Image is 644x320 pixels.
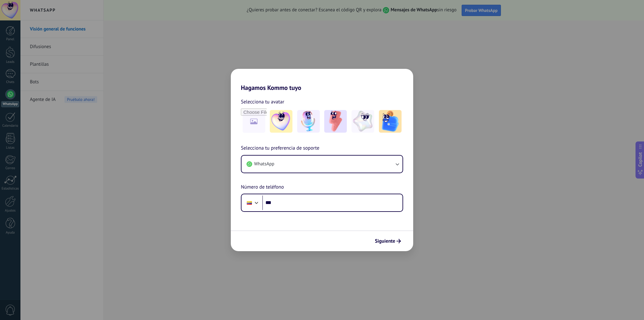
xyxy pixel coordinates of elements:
[254,161,274,167] span: WhatsApp
[379,110,402,133] img: -5.jpeg
[375,239,395,243] span: Siguiente
[241,156,402,173] button: WhatsApp
[372,236,404,246] button: Siguiente
[324,110,347,133] img: -3.jpeg
[231,69,413,91] h2: Hagamos Kommo tuyo
[243,196,255,209] div: Colombia: + 57
[352,110,374,133] img: -4.jpeg
[297,110,320,133] img: -2.jpeg
[241,144,319,152] span: Selecciona tu preferencia de soporte
[241,183,284,191] span: Número de teléfono
[241,98,284,106] span: Selecciona tu avatar
[270,110,292,133] img: -1.jpeg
